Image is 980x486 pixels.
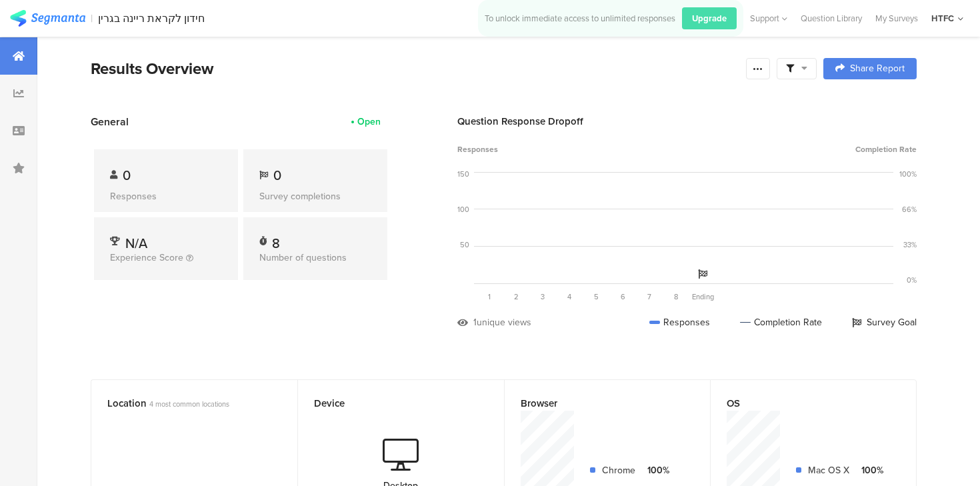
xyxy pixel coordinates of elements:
span: Experience Score [110,251,183,265]
div: Location [107,396,259,411]
div: OS [727,396,878,411]
span: Share Report [850,64,905,73]
span: 3 [541,291,545,302]
span: Number of questions [259,251,347,265]
div: 0% [907,275,917,285]
div: 8 [272,233,280,247]
span: 4 [567,291,571,302]
span: 2 [514,291,519,302]
div: Mac OS X [808,463,849,477]
div: Upgrade [682,7,737,29]
div: | [91,11,93,26]
div: Question Response Dropoff [457,114,917,129]
div: Responses [649,315,710,329]
div: 100% [899,169,917,179]
div: 50 [460,239,469,250]
span: 6 [621,291,625,302]
div: 33% [903,239,917,250]
div: 100% [860,463,883,477]
span: N/A [125,233,147,253]
span: 0 [273,165,281,185]
span: 5 [594,291,599,302]
div: 150 [457,169,469,179]
div: Chrome [602,463,635,477]
img: segmanta logo [10,10,85,27]
span: 8 [674,291,678,302]
div: Survey completions [259,189,371,203]
div: Open [357,115,381,129]
div: Device [314,396,466,411]
div: To unlock immediate access to unlimited responses [485,12,675,25]
div: HTFC [931,12,954,25]
i: Survey Goal [698,269,707,279]
div: Responses [110,189,222,203]
div: Completion Rate [740,315,822,329]
a: My Surveys [869,12,925,25]
span: 7 [647,291,651,302]
div: Ending [689,291,716,302]
span: 4 most common locations [149,399,229,409]
div: Results Overview [91,57,739,81]
div: Browser [521,396,673,411]
div: Support [750,8,787,29]
div: 100 [457,204,469,215]
div: 100% [646,463,669,477]
div: unique views [477,315,531,329]
div: 1 [473,315,477,329]
div: 66% [902,204,917,215]
a: Question Library [794,12,869,25]
div: חידון לקראת ריינה בגרין [98,12,205,25]
span: 1 [488,291,491,302]
span: 0 [123,165,131,185]
div: Survey Goal [852,315,917,329]
span: Completion Rate [855,143,917,155]
span: General [91,114,129,129]
a: Upgrade [675,7,737,29]
span: Responses [457,143,498,155]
